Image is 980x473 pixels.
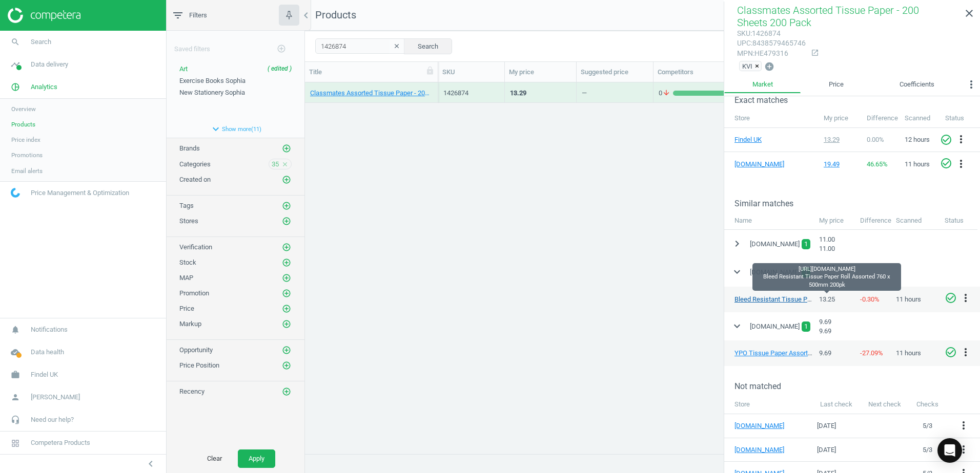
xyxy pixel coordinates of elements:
[310,89,433,98] a: Classmates Assorted Tissue Paper - 200 Sheets 200 Pack
[179,259,196,266] span: Stock
[819,109,862,128] th: My price
[6,342,25,362] i: cloud_done
[11,188,20,198] img: wGWNvw8QSZomAAAAABJRU5ErkJggg==
[750,240,800,249] span: [DOMAIN_NAME]
[940,109,980,128] th: Status
[300,9,312,21] i: chevron_left
[179,243,212,251] span: Verification
[940,134,952,146] i: check_circle_outline
[817,422,836,429] span: [DATE]
[281,242,292,252] button: add_circle_outline
[804,239,808,249] span: 1
[179,65,188,73] span: Art
[11,120,35,128] span: Products
[145,458,157,470] i: chevron_left
[801,76,871,93] a: Price
[31,393,80,402] span: [PERSON_NAME]
[179,77,246,84] span: Exercise Books Sophia
[806,49,819,58] a: open_in_new
[814,290,855,309] div: 13.25
[734,135,786,144] a: Findel UK
[959,292,972,305] button: more_vert
[896,349,921,358] span: 11 hours
[11,136,40,144] span: Price index
[31,82,57,92] span: Analytics
[6,77,25,97] i: pie_chart_outlined
[282,258,291,267] i: add_circle_outline
[309,68,434,77] div: Title
[940,157,952,169] i: check_circle_outline
[281,288,292,298] button: add_circle_outline
[282,361,291,370] i: add_circle_outline
[238,449,275,468] button: Apply
[281,143,292,154] button: add_circle_outline
[724,395,812,414] th: Store
[945,346,957,358] i: check_circle_outline
[6,388,25,407] i: person
[210,123,222,135] i: expand_more
[872,76,963,93] a: Coefficients
[734,295,920,303] a: Bleed Resistant Tissue Paper Roll Assorted 760 x 500mm 200pk
[277,44,286,53] i: add_circle_outline
[281,175,292,185] button: add_circle_outline
[867,160,888,168] span: 46.65 %
[282,387,291,396] i: add_circle_outline
[862,109,900,128] th: Difference
[179,289,209,297] span: Promotion
[179,388,205,395] span: Recency
[281,345,292,355] button: add_circle_outline
[282,144,291,153] i: add_circle_outline
[731,238,743,250] i: chevron_right
[281,273,292,283] button: add_circle_outline
[734,95,980,105] h3: Exact matches
[764,61,775,73] button: add_circle
[581,68,649,77] div: Suggested price
[6,365,25,384] i: work
[734,445,796,455] a: [DOMAIN_NAME]
[404,38,452,54] button: Search
[955,133,967,145] i: more_vert
[755,61,761,71] button: ×
[750,268,800,277] span: [DOMAIN_NAME]
[860,395,909,414] th: Next check
[6,55,25,74] i: timeline
[824,135,857,144] div: 13.29
[179,274,193,282] span: MAP
[281,216,292,226] button: add_circle_outline
[31,37,51,47] span: Search
[281,360,292,371] button: add_circle_outline
[750,322,800,331] span: [DOMAIN_NAME]
[138,457,164,470] button: chevron_left
[167,120,304,138] button: expand_moreShow more(11)
[724,76,801,93] a: Market
[728,263,746,282] button: expand_more
[817,446,836,454] span: [DATE]
[896,295,921,304] span: 11 hours
[737,4,919,29] span: Classmates Assorted Tissue Paper - 200 Sheets 200 Pack
[8,8,80,23] img: ajHJNr6hYgQAAAAASUVORK5CYII=
[945,292,957,304] i: check_circle_outline
[11,151,43,159] span: Promotions
[179,202,194,209] span: Tags
[393,42,400,50] i: clear
[737,29,806,38] div: : 1426874
[909,438,946,462] td: 5 / 3
[305,82,980,446] div: grid
[957,419,970,433] button: more_vert
[811,49,819,57] i: open_in_new
[442,68,500,77] div: SKU
[6,410,25,429] i: headset_mic
[734,160,786,169] a: [DOMAIN_NAME]
[179,346,213,354] span: Opportunity
[742,61,752,71] span: KVI
[955,158,967,170] i: more_vert
[860,349,883,357] span: -27.09 %
[963,76,980,96] button: more_vert
[11,167,43,175] span: Email alerts
[179,320,201,328] span: Markup
[737,49,753,57] span: mpn
[940,211,977,230] div: Status
[282,304,291,313] i: add_circle_outline
[282,346,291,355] i: add_circle_outline
[955,158,967,171] button: more_vert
